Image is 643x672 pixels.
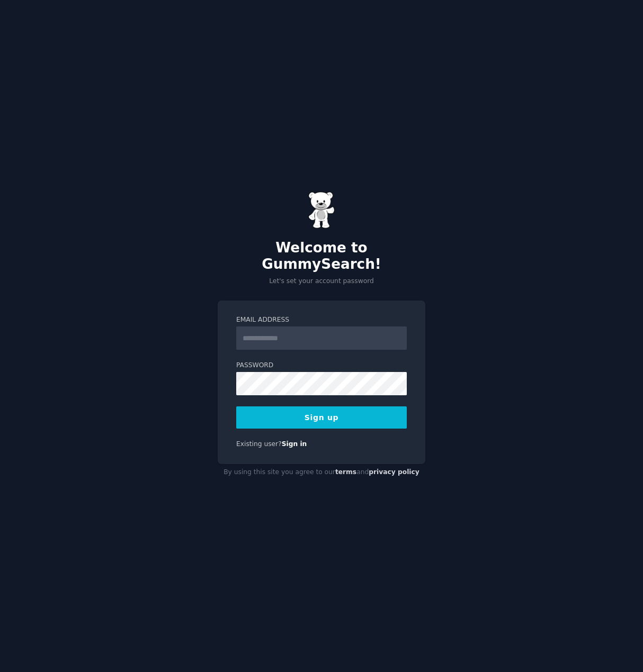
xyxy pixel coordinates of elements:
[218,464,425,481] div: By using this site you agree to our and
[282,440,307,448] a: Sign in
[236,315,407,325] label: Email Address
[308,192,335,229] img: Gummy Bear
[218,240,425,273] h2: Welcome to GummySearch!
[369,468,419,476] a: privacy policy
[236,361,407,370] label: Password
[236,406,407,429] button: Sign up
[218,277,425,286] p: Let's set your account password
[236,440,282,448] span: Existing user?
[335,468,356,476] a: terms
